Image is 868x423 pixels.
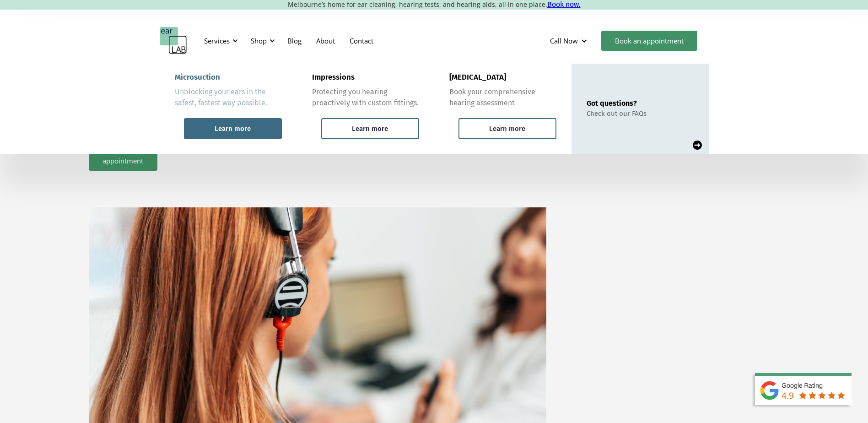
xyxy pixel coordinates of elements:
[175,73,220,82] div: Microsuction
[587,109,647,118] div: Check out our FAQs
[204,36,230,45] div: Services
[297,64,434,154] a: ImpressionsProtecting you hearing proactively with custom fittings.Learn more
[89,141,157,171] a: Book an appointment
[543,27,597,54] div: Call Now
[489,125,525,133] div: Learn more
[245,27,278,54] div: Shop
[251,36,267,45] div: Shop
[175,87,282,108] div: Unblocking your ears in the safest, fastest way possible.
[160,64,297,154] a: MicrosuctionUnblocking your ears in the safest, fastest way possible.Learn more
[312,73,355,82] div: Impressions
[434,64,571,154] a: [MEDICAL_DATA]Book your comprehensive hearing assessmentLearn more
[587,99,647,108] div: Got questions?
[449,87,556,108] div: Book your comprehensive hearing assessment
[571,64,709,154] a: Got questions?Check out our FAQs
[215,125,251,133] div: Learn more
[601,31,697,51] a: Book an appointment
[199,27,241,54] div: Services
[449,73,506,82] div: [MEDICAL_DATA]
[160,27,187,54] a: home
[312,87,419,108] div: Protecting you hearing proactively with custom fittings.
[342,27,381,54] a: Contact
[280,27,309,54] a: Blog
[550,36,578,45] div: Call Now
[309,27,342,54] a: About
[352,125,388,133] div: Learn more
